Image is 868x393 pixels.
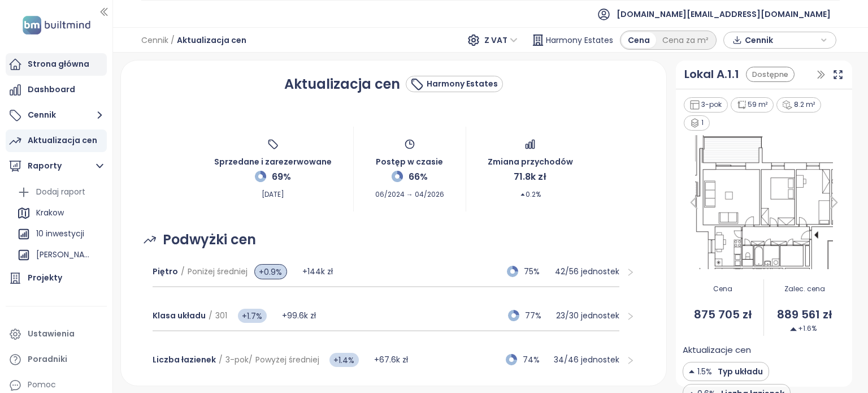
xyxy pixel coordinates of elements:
div: button [730,32,830,49]
a: Dashboard [6,79,107,101]
div: Projekty [28,271,62,285]
div: 1 [684,115,710,131]
span: Liczba łazienek [153,354,216,365]
span: 69% [272,170,291,184]
div: [PERSON_NAME] [14,246,104,264]
span: right [626,268,635,277]
div: Aktualizacja cen [28,133,97,148]
span: 301 [215,310,227,321]
span: / [249,354,253,365]
span: right [626,312,635,321]
div: Strona główna [28,57,89,71]
a: Strona główna [6,53,107,76]
span: Powyżej średniej [255,354,319,365]
div: Dodaj raport [36,185,85,199]
span: +1.4% [329,353,359,367]
span: +99.6k zł [282,310,316,321]
span: 1.5% [697,365,712,378]
div: Krakow [14,204,104,222]
span: Poniżej średniej [188,266,248,277]
span: 3-pok [225,354,249,365]
div: 10 inwestycji [14,225,104,243]
div: Cena za m² [656,32,715,48]
span: +1.7% [238,309,267,323]
span: [DATE] [262,184,284,200]
span: / [171,30,175,50]
div: Harmony Estates [427,78,498,90]
img: Floor plan [683,132,845,273]
span: Aktualizacje cen [683,343,751,357]
div: 8.2 m² [776,97,821,113]
span: +1.6% [790,323,817,334]
span: +144k zł [302,266,333,277]
span: 875 705 zł [683,306,763,323]
span: Harmony Estates [546,30,613,50]
div: Dashboard [28,83,75,97]
span: 66% [409,170,428,184]
span: 0.2% [520,184,541,200]
span: Klasa układu [153,310,206,321]
span: Z VAT [484,32,518,49]
h1: Aktualizacja cen [284,74,400,94]
span: / [181,266,185,277]
span: caret-up [520,192,526,197]
div: 59 m² [731,97,774,113]
span: Podwyżki cen [163,229,256,251]
div: Poradniki [28,352,67,366]
div: Dostępne [746,67,795,82]
span: Cena [683,284,763,295]
a: Aktualizacja cen [6,129,107,152]
p: 34 / 46 jednostek [554,353,619,366]
span: Cennik [745,32,818,49]
a: Projekty [6,267,107,290]
img: Decrease [790,326,797,332]
div: Cena [622,32,656,48]
a: Poradniki [6,348,107,371]
div: Krakow [36,206,64,220]
button: Cennik [6,104,107,127]
img: logo [19,14,94,37]
a: Ustawienia [6,323,107,346]
div: Pomoc [28,378,56,392]
span: / [219,354,223,365]
span: 71.8k zł [514,170,546,184]
span: / [209,310,212,321]
span: Zalec. cena [764,284,845,295]
div: 3-pok [684,97,728,113]
span: 889 561 zł [764,306,845,323]
div: Ustawienia [28,327,75,341]
a: Lokal A.1.1 [684,66,739,83]
div: 10 inwestycji [36,227,84,241]
span: 06/2024 → 04/2026 [375,184,444,200]
img: Decrease [689,365,695,378]
span: Aktualizacja cen [177,30,246,50]
span: 74% [523,353,548,366]
div: Dodaj raport [14,183,104,201]
p: 23 / 30 jednostek [556,309,619,322]
p: 42 / 56 jednostek [555,265,619,278]
span: Postęp w czasie [376,150,443,168]
span: right [626,356,635,365]
div: [PERSON_NAME] [36,248,90,262]
button: Raporty [6,155,107,178]
span: Piętro [153,266,178,277]
span: [DOMAIN_NAME][EMAIL_ADDRESS][DOMAIN_NAME] [617,1,831,28]
span: Cennik [141,30,168,50]
span: Sprzedane i zarezerwowane [214,150,332,168]
span: +67.6k zł [374,354,408,365]
span: Zmiana przychodów [488,150,573,168]
span: +0.9% [254,264,287,279]
span: 77% [525,309,550,322]
span: Typ układu [715,365,763,378]
span: 75% [524,265,549,278]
